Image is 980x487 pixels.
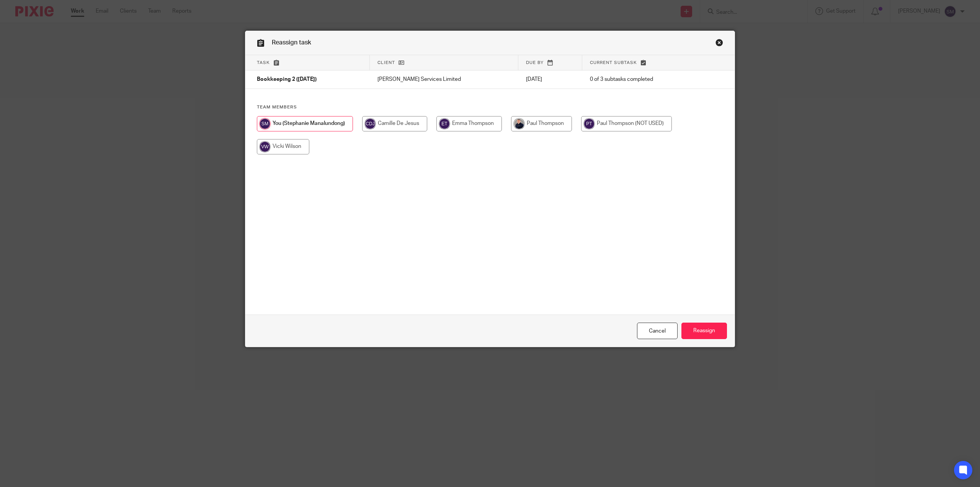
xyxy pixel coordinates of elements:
[681,323,727,339] input: Reassign
[257,77,317,82] span: Bookkeeping 2 ([DATE])
[272,39,311,46] span: Reassign task
[526,75,575,83] p: [DATE]
[377,75,511,83] p: [PERSON_NAME] Services Limited
[590,61,637,65] span: Current subtask
[526,61,544,65] span: Due by
[377,61,395,65] span: Client
[582,71,700,89] td: 0 of 3 subtasks completed
[257,61,270,65] span: Task
[637,323,678,339] a: Close this dialog window
[257,104,723,110] h4: Team members
[715,39,723,49] a: Close this dialog window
